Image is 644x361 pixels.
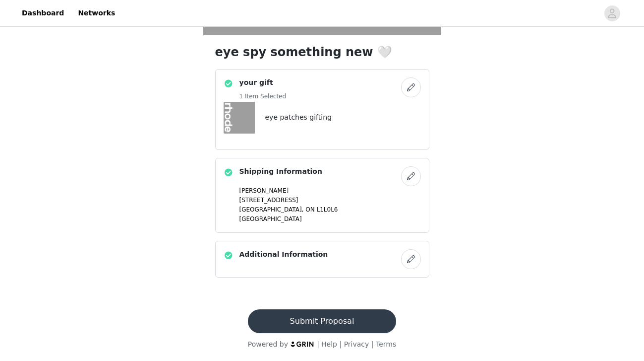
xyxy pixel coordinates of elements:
h4: Shipping Information [239,166,322,177]
a: Terms [376,340,396,348]
a: Networks [72,2,121,24]
span: ON [305,206,314,213]
div: Shipping Information [215,158,429,233]
span: Powered by [248,340,288,348]
div: Additional Information [215,241,429,278]
a: Help [321,340,337,348]
img: eye patches gifting [224,102,255,134]
h4: eye patches gifting [265,112,332,123]
span: | [371,340,374,348]
p: [STREET_ADDRESS] [239,196,421,205]
span: L1L0L6 [317,206,338,213]
a: Dashboard [16,2,70,24]
a: Privacy [344,340,369,348]
p: [GEOGRAPHIC_DATA] [239,215,421,223]
h4: your gift [239,77,287,88]
p: [PERSON_NAME] [239,186,421,195]
h4: Additional Information [239,249,328,260]
button: Submit Proposal [248,309,396,333]
div: avatar [607,5,617,21]
h1: eye spy something new 🤍 [215,43,429,61]
div: your gift [215,69,429,150]
span: | [339,340,342,348]
h5: 1 Item Selected [239,92,287,101]
span: | [317,340,319,348]
span: [GEOGRAPHIC_DATA], [239,206,304,213]
img: logo [290,341,315,347]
